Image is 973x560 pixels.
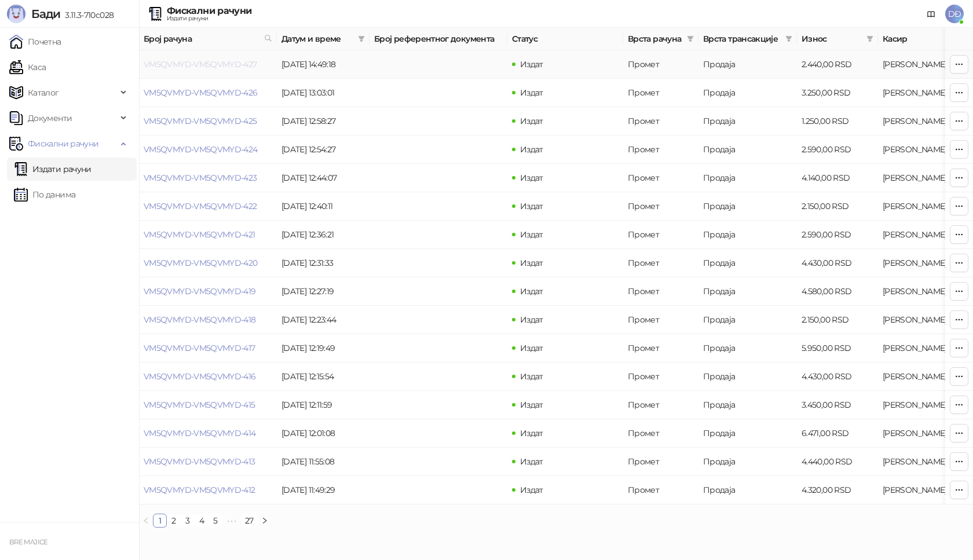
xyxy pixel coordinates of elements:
a: VM5QVMYD-VM5QVMYD-416 [144,371,256,382]
span: Издат [520,314,543,325]
a: VM5QVMYD-VM5QVMYD-412 [144,485,255,495]
a: VM5QVMYD-VM5QVMYD-413 [144,456,255,467]
td: Промет [623,136,698,164]
td: [DATE] 12:01:08 [277,419,370,448]
th: Врста трансакције [698,28,797,50]
td: Промет [623,164,698,192]
td: VM5QVMYD-VM5QVMYD-413 [139,448,277,476]
td: 4.430,00 RSD [797,249,878,277]
a: 4 [195,514,208,527]
td: 5.950,00 RSD [797,334,878,363]
span: Бади [31,7,60,21]
span: Фискални рачуни [28,132,98,155]
span: Датум и време [281,32,353,45]
td: [DATE] 12:27:19 [277,277,370,306]
td: Продаја [698,448,797,476]
td: 4.140,00 RSD [797,164,878,192]
button: right [258,514,272,528]
td: 3.250,00 RSD [797,79,878,107]
td: Промет [623,476,698,504]
a: VM5QVMYD-VM5QVMYD-421 [144,229,255,240]
td: Продаја [698,391,797,419]
td: [DATE] 12:36:21 [277,221,370,249]
span: Издат [520,258,543,268]
a: 1 [153,514,166,527]
td: Промет [623,419,698,448]
td: VM5QVMYD-VM5QVMYD-423 [139,164,277,192]
span: filter [358,35,365,42]
span: Издат [520,428,543,438]
td: VM5QVMYD-VM5QVMYD-421 [139,221,277,249]
td: 2.150,00 RSD [797,306,878,334]
td: 2.590,00 RSD [797,136,878,164]
button: left [139,514,153,528]
span: filter [783,30,795,47]
span: Издат [520,87,543,98]
td: Продаја [698,306,797,334]
span: Каталог [28,81,59,104]
span: filter [687,35,694,42]
div: Издати рачуни [167,16,251,21]
td: VM5QVMYD-VM5QVMYD-424 [139,136,277,164]
a: По данима [14,183,75,206]
span: Документи [28,107,72,130]
td: Продаја [698,277,797,306]
li: Претходна страна [139,514,153,528]
span: filter [356,30,367,47]
a: 5 [209,514,222,527]
a: VM5QVMYD-VM5QVMYD-414 [144,428,256,438]
td: VM5QVMYD-VM5QVMYD-427 [139,50,277,79]
td: 3.450,00 RSD [797,391,878,419]
small: BRE MAJICE [9,538,48,546]
td: 4.430,00 RSD [797,363,878,391]
td: [DATE] 12:44:07 [277,164,370,192]
td: VM5QVMYD-VM5QVMYD-415 [139,391,277,419]
a: VM5QVMYD-VM5QVMYD-417 [144,343,255,353]
span: ••• [222,514,241,528]
span: Врста трансакције [703,32,781,45]
td: Промет [623,221,698,249]
a: VM5QVMYD-VM5QVMYD-424 [144,144,258,155]
span: Број рачуна [144,32,259,45]
a: Документација [922,5,941,23]
td: Промет [623,79,698,107]
td: [DATE] 11:49:29 [277,476,370,504]
a: 2 [167,514,180,527]
span: DĐ [945,5,964,23]
span: left [142,517,149,524]
td: VM5QVMYD-VM5QVMYD-420 [139,249,277,277]
td: Промет [623,277,698,306]
td: 2.440,00 RSD [797,50,878,79]
td: [DATE] 12:54:27 [277,136,370,164]
td: [DATE] 14:49:18 [277,50,370,79]
td: [DATE] 13:03:01 [277,79,370,107]
a: VM5QVMYD-VM5QVMYD-426 [144,87,258,98]
span: 3.11.3-710c028 [60,10,114,20]
td: Продаја [698,164,797,192]
span: Издат [520,286,543,297]
td: VM5QVMYD-VM5QVMYD-422 [139,192,277,221]
a: Каса [9,56,46,79]
td: Промет [623,334,698,363]
a: VM5QVMYD-VM5QVMYD-418 [144,314,256,325]
td: Продаја [698,363,797,391]
span: Издат [520,371,543,382]
span: filter [864,30,876,47]
td: 6.471,00 RSD [797,419,878,448]
a: VM5QVMYD-VM5QVMYD-415 [144,400,255,410]
td: Продаја [698,249,797,277]
td: [DATE] 12:40:11 [277,192,370,221]
a: VM5QVMYD-VM5QVMYD-423 [144,173,257,183]
span: filter [685,30,696,47]
a: VM5QVMYD-VM5QVMYD-427 [144,59,257,69]
a: Издати рачуни [14,158,92,181]
li: 2 [167,514,181,528]
td: [DATE] 12:15:54 [277,363,370,391]
td: VM5QVMYD-VM5QVMYD-412 [139,476,277,504]
th: Врста рачуна [623,28,698,50]
th: Број рачуна [139,28,277,50]
td: Промет [623,192,698,221]
span: Издат [520,456,543,467]
td: Продаја [698,419,797,448]
span: filter [785,35,792,42]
